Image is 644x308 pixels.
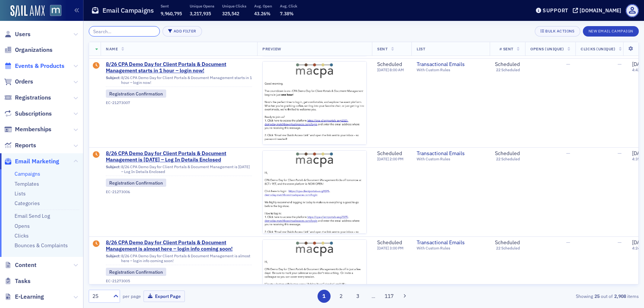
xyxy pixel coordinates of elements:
span: 8/26 CPA Demo Day for Client Portals & Document Management is [DATE] – Log In Details Enclosed [106,150,252,163]
img: email-preview-3010.jpeg [263,62,366,307]
a: Tasks [4,277,31,285]
strong: 25 [593,293,601,299]
div: Bulk Actions [545,29,574,33]
h1: Email Campaigns [102,6,154,15]
span: List [417,46,425,51]
span: Subject: [106,254,120,263]
span: 9,960,795 [161,10,182,16]
span: Reports [15,141,36,150]
span: Email Marketing [15,157,59,166]
a: Bounces & Complaints [15,242,68,249]
span: 3:00 PM [389,245,404,251]
span: Transactional Emails [417,150,484,157]
a: Transactional Emails [417,61,484,68]
div: Draft [93,241,100,248]
a: View Homepage [45,5,61,18]
span: 7.38% [280,10,294,16]
div: With Custom Rules [417,67,484,72]
span: 2:00 PM [389,156,404,161]
button: Bulk Actions [535,26,580,37]
span: Memberships [15,125,51,133]
button: 2 [334,290,347,303]
a: Email Marketing [4,157,59,166]
div: 25 [92,292,109,300]
a: Orders [4,78,33,86]
button: New Email Campaign [583,26,639,37]
span: Clicks (Unique) [581,46,615,51]
span: Tasks [15,277,31,285]
span: — [618,239,622,246]
a: E-Learning [4,293,44,301]
div: EC-21273007 [106,100,252,105]
span: — [566,61,570,67]
p: Unique Opens [190,3,214,9]
div: 8/26 CPA Demo Day for Client Portals & Document Management is almost here – login info coming soon! [106,254,252,265]
span: — [566,239,570,246]
div: Draft [93,151,100,159]
button: 3 [351,290,364,303]
button: 117 [383,290,396,303]
a: Content [4,261,37,269]
a: Opens [15,223,30,229]
div: Scheduled [495,61,520,68]
span: Subscriptions [15,110,52,118]
button: [DOMAIN_NAME] [573,8,624,13]
span: Profile [626,4,639,17]
span: Orders [15,78,33,86]
span: — [618,61,622,67]
div: EC-21273006 [106,189,252,194]
a: 8/26 CPA Demo Day for Client Portals & Document Management starts in 1 hour – login now! [106,61,252,74]
div: Scheduled [495,150,520,157]
span: Subject: [106,75,120,85]
label: per page [123,293,141,299]
strong: 2,908 [613,293,627,299]
div: EC-21273005 [106,279,252,283]
span: 8/26 CPA Demo Day for Client Portals & Document Management is almost here – login info coming soon! [106,239,252,252]
a: Memberships [4,125,51,133]
p: Avg. Open [254,3,272,9]
a: Events & Products [4,62,64,70]
input: Search… [89,26,160,37]
a: Clicks [15,232,29,239]
span: Subject: [106,164,120,174]
span: E-Learning [15,293,44,301]
button: Add Filter [162,26,202,37]
div: 8/26 CPA Demo Day for Client Portals & Document Management is [DATE] – Log In Details Enclosed [106,164,252,176]
div: Registration Confirmation [106,89,166,98]
a: Transactional Emails [417,239,484,246]
a: New Email Campaign [583,27,639,34]
button: 1 [318,290,331,303]
div: 22 Scheduled [496,67,520,72]
span: — [618,150,622,157]
div: 22 Scheduled [496,157,520,161]
div: With Custom Rules [417,157,484,161]
div: Scheduled [377,239,404,246]
img: SailAMX [50,5,61,16]
span: Content [15,261,37,269]
div: Scheduled [495,239,520,246]
span: Opens (Unique) [530,46,564,51]
span: … [368,293,379,299]
img: SailAMX [10,5,45,17]
a: Templates [15,180,39,187]
span: Registrations [15,94,51,102]
div: Scheduled [377,150,404,157]
div: 8/26 CPA Demo Day for Client Portals & Document Management starts in 1 hour – login now! [106,75,252,87]
span: Organizations [15,46,53,54]
div: Registration Confirmation [106,268,166,276]
a: Users [4,30,31,38]
span: Name [106,46,118,51]
div: 22 Scheduled [496,246,520,251]
a: Lists [15,190,26,197]
span: 3,217,935 [190,10,211,16]
span: [DATE] [377,156,389,161]
div: [DOMAIN_NAME] [580,7,621,14]
span: 325,542 [222,10,239,16]
span: — [566,150,570,157]
a: Categories [15,200,40,207]
a: Subscriptions [4,110,52,118]
span: [DATE] [377,67,389,72]
a: Reports [4,141,36,150]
